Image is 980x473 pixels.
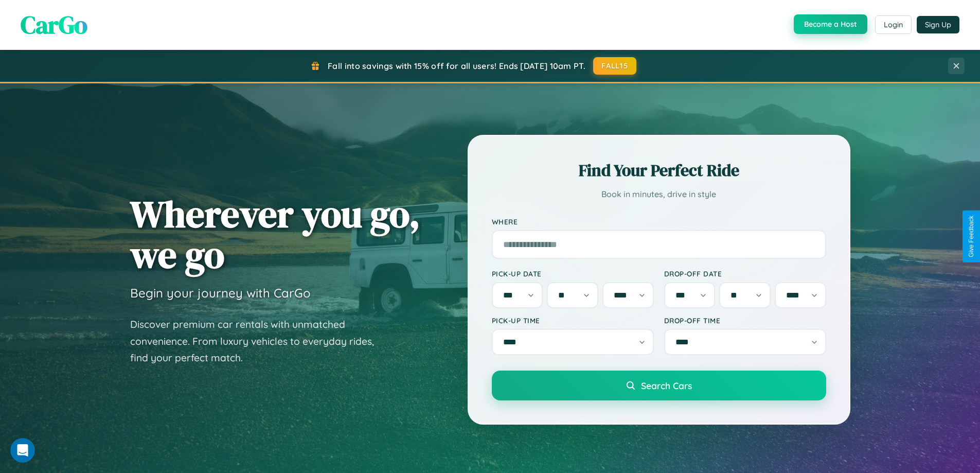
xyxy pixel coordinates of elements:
iframe: Intercom live chat [10,438,35,463]
h2: Find Your Perfect Ride [492,159,826,182]
p: Book in minutes, drive in style [492,187,826,202]
span: CarGo [21,8,87,42]
button: Sign Up [917,16,959,33]
div: Give Feedback [968,216,975,257]
h3: Begin your journey with CarGo [130,285,311,301]
span: Search Cars [641,380,692,391]
label: Pick-up Date [492,269,654,278]
h1: Wherever you go, we go [130,194,420,275]
p: Discover premium car rentals with unmatched convenience. From luxury vehicles to everyday rides, ... [130,316,387,366]
label: Where [492,217,826,226]
button: Login [875,15,912,34]
label: Drop-off Date [664,269,826,278]
label: Pick-up Time [492,316,654,325]
span: Fall into savings with 15% off for all users! Ends [DATE] 10am PT. [328,61,585,71]
button: FALL15 [593,57,636,75]
label: Drop-off Time [664,316,826,325]
button: Search Cars [492,371,826,400]
button: Become a Host [794,14,867,34]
